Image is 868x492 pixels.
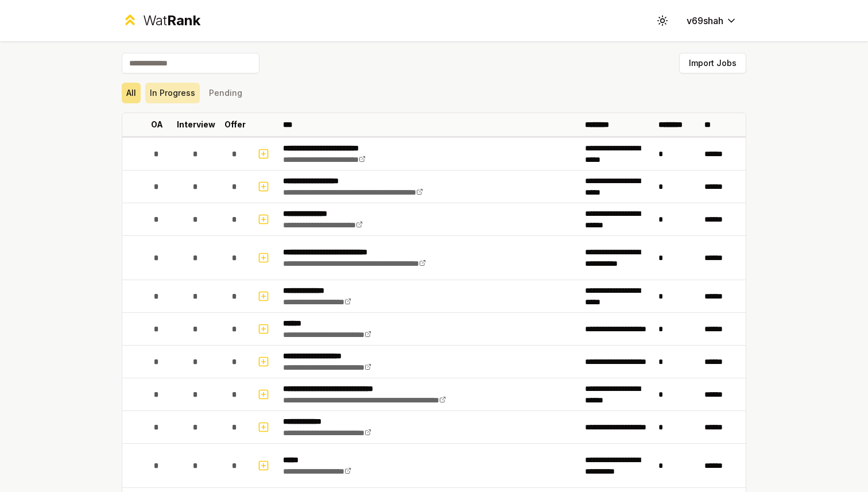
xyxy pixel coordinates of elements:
[177,119,215,130] p: Interview
[204,83,247,103] button: Pending
[677,10,746,31] button: v69shah
[122,11,200,30] a: WatRank
[679,53,746,73] button: Import Jobs
[151,119,163,130] p: OA
[167,12,200,29] span: Rank
[687,14,723,28] span: v69shah
[145,83,200,103] button: In Progress
[143,11,200,30] div: Wat
[122,83,141,103] button: All
[224,119,246,130] p: Offer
